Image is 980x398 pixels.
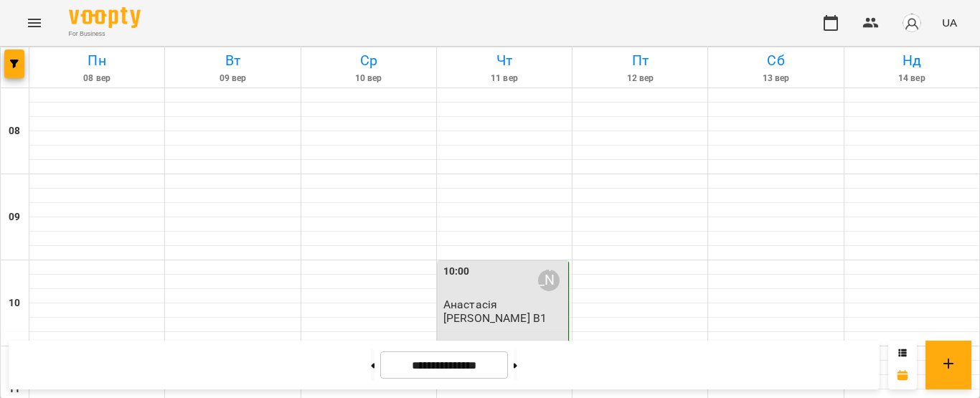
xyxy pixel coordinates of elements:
h6: Чт [439,49,570,72]
h6: 13 вер [710,72,841,85]
h6: Сб [710,49,841,72]
h6: Ср [303,49,434,72]
h6: 10 вер [303,72,434,85]
p: [PERSON_NAME] В1 [443,312,547,324]
h6: Нд [847,49,977,72]
span: Анастасія [443,298,497,311]
button: UA [936,9,963,36]
img: avatar_s.png [902,13,922,33]
h6: Пт [575,49,705,72]
h6: Вт [167,49,298,72]
h6: 09 [9,209,20,225]
span: UA [942,15,957,30]
h6: 14 вер [847,72,977,85]
h6: 12 вер [575,72,705,85]
button: Menu [17,6,52,40]
h6: 09 вер [167,72,298,85]
span: For Business [69,29,141,39]
h6: Пн [32,49,162,72]
h6: 10 [9,295,20,311]
h6: 11 вер [439,72,570,85]
div: Гринишин Антон Сергійович [538,270,560,291]
h6: 08 вер [32,72,162,85]
h6: 08 [9,123,20,139]
label: 10:00 [443,264,470,280]
img: Voopty Logo [69,7,141,28]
